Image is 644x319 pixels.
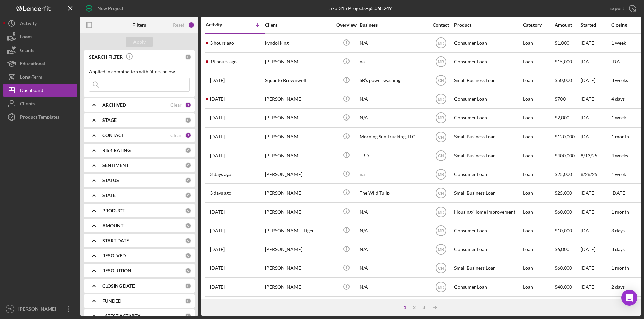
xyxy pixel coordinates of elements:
[555,22,580,28] div: Amount
[265,184,332,202] div: [PERSON_NAME]
[555,297,580,315] div: $200,000
[360,22,427,28] div: Business
[210,228,225,233] time: 2025-08-22 17:30
[210,172,231,177] time: 2025-08-26 20:59
[185,313,191,319] div: 0
[20,57,45,72] div: Educational
[621,290,637,306] div: Open Intercom Messenger
[523,72,554,89] div: Loan
[102,133,124,138] b: CONTACT
[3,302,77,316] button: CN[PERSON_NAME]
[210,190,231,196] time: 2025-08-26 20:27
[265,22,332,28] div: Client
[581,22,611,28] div: Started
[3,97,77,110] button: Clients
[581,203,611,221] div: [DATE]
[438,41,444,46] text: MR
[360,278,427,296] div: N/A
[581,147,611,164] div: 8/13/25
[20,70,42,85] div: Long-Term
[523,241,554,258] div: Loan
[438,266,444,271] text: CN
[523,222,554,239] div: Loan
[3,17,77,30] button: Activity
[438,116,444,121] text: MR
[265,203,332,221] div: [PERSON_NAME]
[454,34,521,52] div: Consumer Loan
[611,190,626,196] time: [DATE]
[210,247,225,252] time: 2025-08-22 14:31
[20,97,35,112] div: Clients
[102,208,124,213] b: PRODUCT
[454,53,521,71] div: Consumer Loan
[454,165,521,183] div: Consumer Loan
[523,259,554,277] div: Loan
[438,172,444,177] text: MR
[523,278,554,296] div: Loan
[454,22,521,28] div: Product
[438,78,444,83] text: CN
[523,34,554,52] div: Loan
[17,302,60,317] div: [PERSON_NAME]
[265,165,332,183] div: [PERSON_NAME]
[360,128,427,146] div: Morning Sun Trucking, LLC
[611,153,628,158] time: 4 weeks
[185,132,191,138] div: 2
[523,90,554,108] div: Loan
[210,265,225,271] time: 2025-08-22 14:31
[185,208,191,214] div: 0
[102,163,129,168] b: SENTIMENT
[438,135,444,139] text: CN
[609,2,624,15] div: Export
[20,30,32,45] div: Loans
[210,96,225,102] time: 2025-08-28 18:21
[132,22,146,28] b: Filters
[185,253,191,259] div: 0
[555,109,580,127] div: $2,000
[555,203,580,221] div: $60,000
[581,34,611,52] div: [DATE]
[454,109,521,127] div: Consumer Loan
[360,147,427,164] div: TBD
[454,90,521,108] div: Consumer Loan
[523,128,554,146] div: Loan
[329,6,392,11] div: 57 of 315 Projects • $5,068,249
[265,241,332,258] div: [PERSON_NAME]
[210,59,237,64] time: 2025-08-28 23:02
[611,284,625,290] time: 2 days
[102,117,117,123] b: STAGE
[438,191,444,195] text: CN
[265,259,332,277] div: [PERSON_NAME]
[185,238,191,244] div: 0
[185,147,191,153] div: 0
[581,72,611,89] div: [DATE]
[3,57,77,70] button: Educational
[555,259,580,277] div: $60,000
[360,184,427,202] div: The Wild Tulip
[555,184,580,202] div: $25,000
[210,209,225,215] time: 2025-08-22 18:02
[438,97,444,102] text: MR
[523,184,554,202] div: Loan
[102,313,140,319] b: LATEST ACTIVITY
[438,60,444,64] text: MR
[454,222,521,239] div: Consumer Loan
[523,203,554,221] div: Loan
[360,34,427,52] div: N/A
[210,134,225,139] time: 2025-08-28 14:46
[185,102,191,108] div: 1
[20,17,37,32] div: Activity
[265,34,332,52] div: kyndol king
[555,34,580,52] div: $1,000
[454,128,521,146] div: Small Business Loan
[581,259,611,277] div: [DATE]
[89,69,190,74] div: Applied in combination with filters below
[102,268,131,273] b: RESOLUTION
[3,44,77,57] button: Grants
[185,117,191,123] div: 0
[523,53,554,71] div: Loan
[611,134,629,139] time: 1 month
